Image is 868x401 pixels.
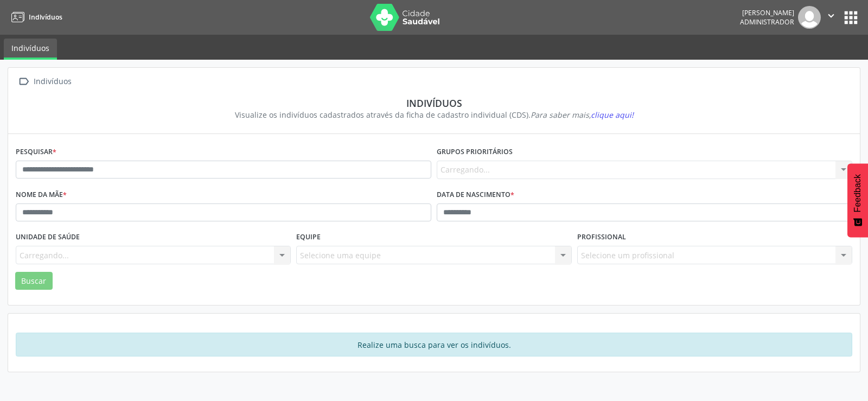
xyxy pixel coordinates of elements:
span: Administrador [740,17,794,27]
label: Unidade de saúde [16,229,80,246]
label: Profissional [577,229,626,246]
i: Para saber mais, [531,110,634,120]
span: clique aqui! [591,110,634,120]
label: Equipe [296,229,321,246]
a: Indivíduos [8,8,62,26]
div: Realize uma busca para ver os indivíduos. [16,333,852,357]
label: Nome da mãe [16,187,67,203]
a: Indivíduos [4,39,57,60]
i:  [16,74,31,90]
div: Indivíduos [31,74,73,90]
span: Feedback [853,174,863,212]
span: Indivíduos [29,12,62,22]
button: apps [841,8,860,27]
div: Visualize os indivíduos cadastrados através da ficha de cadastro individual (CDS). [23,109,845,120]
button: Feedback - Mostrar pesquisa [847,163,868,237]
button:  [821,6,841,29]
a:  Indivíduos [16,74,73,90]
div: [PERSON_NAME] [740,8,794,17]
i:  [825,10,837,22]
label: Data de nascimento [437,187,514,203]
button: Buscar [15,272,53,290]
label: Pesquisar [16,144,56,161]
div: Indivíduos [23,97,845,109]
img: img [798,6,821,29]
label: Grupos prioritários [437,144,513,161]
